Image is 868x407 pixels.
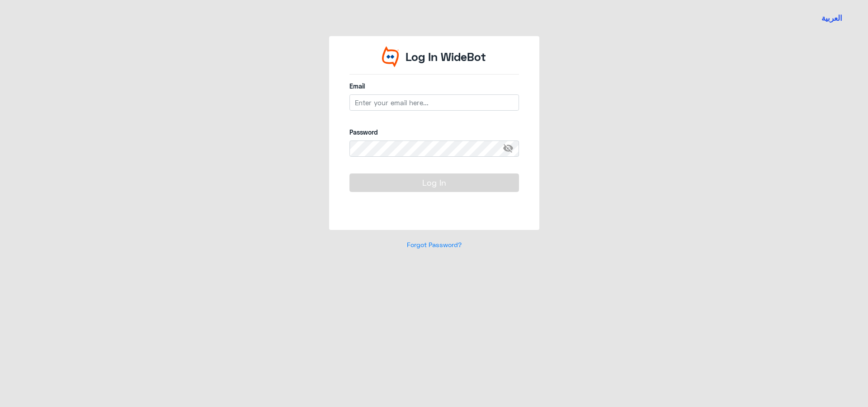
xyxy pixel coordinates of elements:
[349,127,519,137] label: Password
[349,173,519,192] button: Log In
[349,81,519,91] label: Email
[406,48,486,65] p: Log In WideBot
[821,13,842,24] button: العربية
[503,140,519,157] span: visibility_off
[349,94,519,111] input: Enter your email here...
[816,7,848,29] a: Switch language
[382,46,399,67] img: Widebot Logo
[407,241,462,248] a: Forgot Password?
